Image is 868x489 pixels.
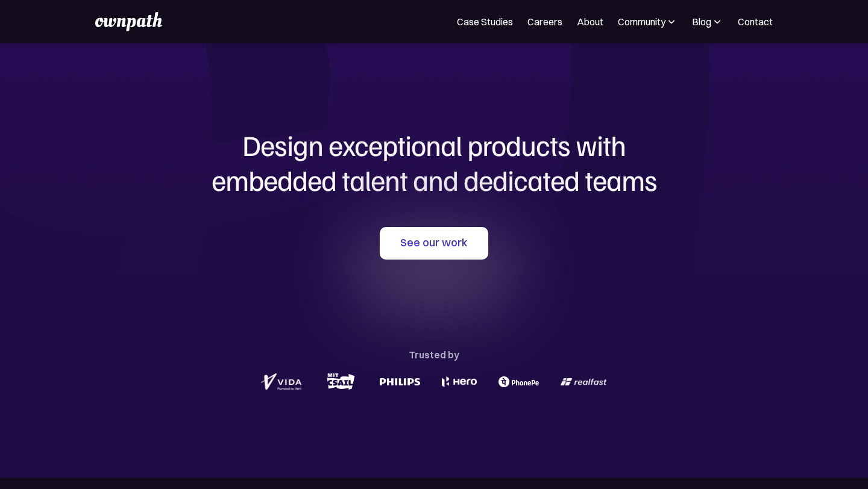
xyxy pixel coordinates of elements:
div: Blog [692,14,711,29]
a: About [577,14,603,29]
a: Contact [738,14,773,29]
div: Community [618,14,678,29]
a: Case Studies [457,14,513,29]
h1: Design exceptional products with embedded talent and dedicated teams [145,128,723,197]
div: Blog [692,14,723,29]
a: See our work [380,227,488,260]
div: Trusted by [409,346,459,363]
div: Community [618,14,665,29]
a: Careers [527,14,562,29]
